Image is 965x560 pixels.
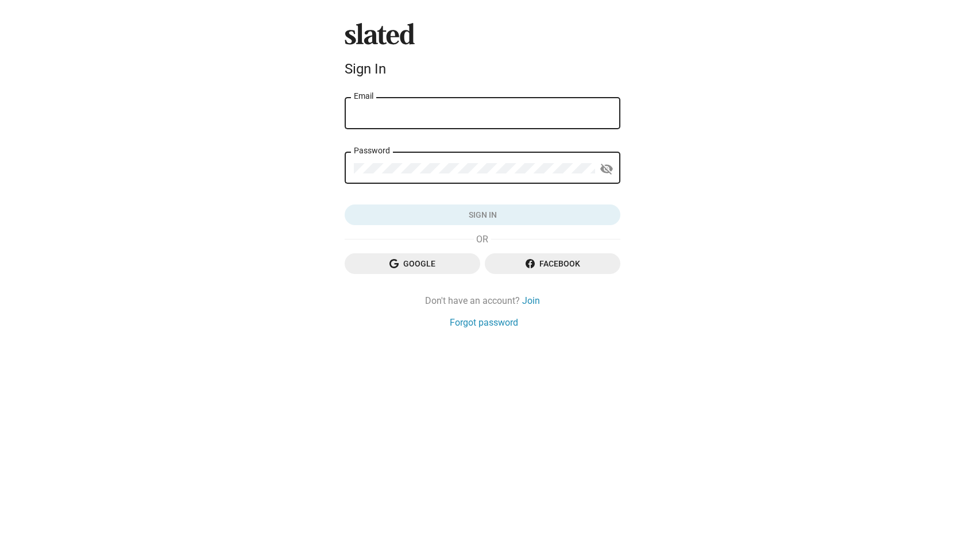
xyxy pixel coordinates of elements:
[595,157,618,180] button: Show password
[345,295,620,307] div: Don't have an account?
[494,253,611,274] span: Facebook
[522,295,540,307] a: Join
[450,316,518,329] a: Forgot password
[345,61,620,77] div: Sign In
[354,253,471,274] span: Google
[345,253,480,274] button: Google
[485,253,620,274] button: Facebook
[345,23,620,82] sl-branding: Sign In
[600,160,613,178] mat-icon: visibility_off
